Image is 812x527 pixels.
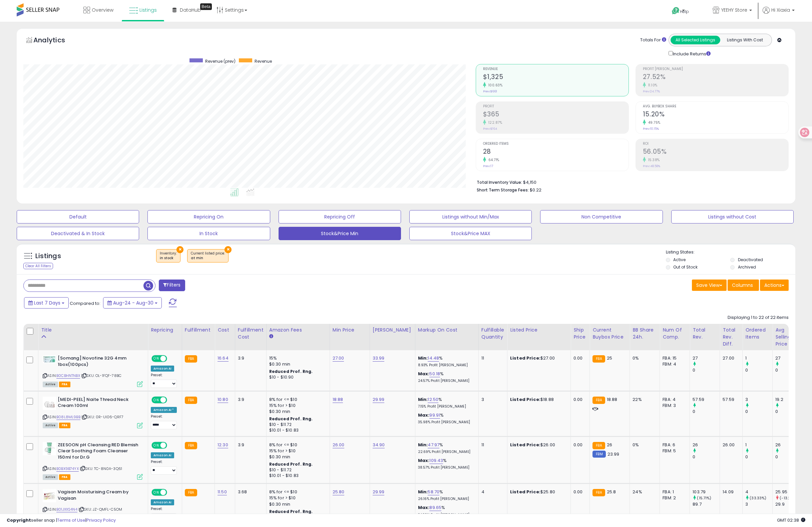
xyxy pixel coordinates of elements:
[607,489,616,495] span: 25.8
[607,355,612,361] span: 25
[205,58,236,64] span: Revenue (prev)
[269,375,325,380] div: $10 - $10.90
[573,442,584,448] div: 0.00
[56,414,80,420] a: B08L8ML9BB
[43,355,56,363] img: 418DwnWhIgL._SL40_.jpg
[483,148,629,157] h2: 28
[43,423,58,428] span: All listings currently available for purchase on Amazon
[663,489,685,495] div: FBA: 1
[671,36,720,44] button: All Selected Listings
[428,489,439,495] a: 58.70
[418,379,473,383] p: 24.57% Profit [PERSON_NAME]
[7,517,116,524] div: seller snap | |
[59,474,70,480] span: FBA
[663,403,685,409] div: FBM: 3
[592,451,605,458] small: FBM
[269,461,313,467] b: Reduced Prof. Rng.
[373,327,412,334] div: [PERSON_NAME]
[185,397,197,404] small: FBA
[723,355,737,361] div: 27.00
[483,164,493,168] small: Prev: 17
[418,404,473,409] p: 7.15% Profit [PERSON_NAME]
[643,164,660,168] small: Prev: 48.58%
[418,363,473,368] p: 8.93% Profit [PERSON_NAME]
[693,327,717,341] div: Total Rev.
[418,412,430,418] b: Max:
[185,355,197,363] small: FBA
[775,442,802,448] div: 26
[732,282,753,289] span: Columns
[607,396,618,403] span: 18.88
[176,246,183,253] button: ×
[147,227,270,240] button: In Stock
[633,442,655,448] div: 0%
[218,396,228,403] a: 10.80
[191,251,225,261] span: Current listed price :
[218,355,229,362] a: 16.64
[481,355,502,361] div: 11
[409,227,532,240] button: Stock&Price MAX
[745,327,770,341] div: Ordered Items
[510,397,565,403] div: $18.88
[160,256,177,260] div: in stock
[663,361,685,367] div: FBM: 4
[775,454,802,460] div: 0
[418,450,473,454] p: 22.69% Profit [PERSON_NAME]
[672,7,680,15] i: Get Help
[373,489,385,495] a: 29.99
[481,442,502,448] div: 11
[269,397,325,403] div: 8% for <= $10
[723,489,737,495] div: 14.09
[745,442,772,448] div: 1
[775,327,800,348] div: Avg Selling Price
[540,210,663,223] button: Non Competitive
[56,507,77,512] a: B01JXXS4N4
[166,397,177,403] span: OFF
[166,490,177,495] span: OFF
[17,227,139,240] button: Deactivated & In Stock
[200,3,212,10] div: Tooltip anchor
[697,495,711,501] small: (15.71%)
[269,416,313,422] b: Reduced Prof. Rng.
[775,367,802,373] div: 0
[646,120,661,125] small: 49.75%
[238,442,261,448] div: 3.9
[763,7,795,22] a: Hi Xiaxia
[481,397,502,403] div: 3
[17,210,139,223] button: Default
[510,442,565,448] div: $26.00
[151,460,177,475] div: Preset:
[80,466,122,471] span: | SKU: TC-8N0A-3Q61
[269,334,273,340] small: Amazon Fees.
[693,501,720,507] div: 89.7
[646,83,658,88] small: 11.10%
[56,373,80,379] a: B0CBHNTNBX
[70,300,100,307] span: Compared to:
[640,37,666,43] div: Totals For
[269,473,325,479] div: $10.01 - $10.83
[185,489,197,496] small: FBA
[269,495,325,501] div: 15% for > $10
[152,356,160,362] span: ON
[643,142,788,146] span: ROI
[160,251,177,261] span: Inventory :
[269,409,325,415] div: $0.30 min
[333,442,345,448] a: 26.00
[745,367,772,373] div: 0
[92,7,113,13] span: Overview
[428,396,438,403] a: 12.50
[147,210,270,223] button: Repricing On
[269,428,325,433] div: $10.01 - $10.83
[633,327,657,341] div: BB Share 24h.
[693,355,720,361] div: 27
[486,120,502,125] small: 122.87%
[745,409,772,415] div: 0
[607,451,620,457] span: 23.99
[269,467,325,473] div: $10 - $11.72
[745,397,772,403] div: 3
[418,371,473,383] div: %
[643,127,659,131] small: Prev: 10.15%
[58,397,139,411] b: [MEDI-PEEL] Naite Thread Neck Cream 100ml
[57,517,85,523] a: Terms of Use
[510,442,540,448] b: Listed Price:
